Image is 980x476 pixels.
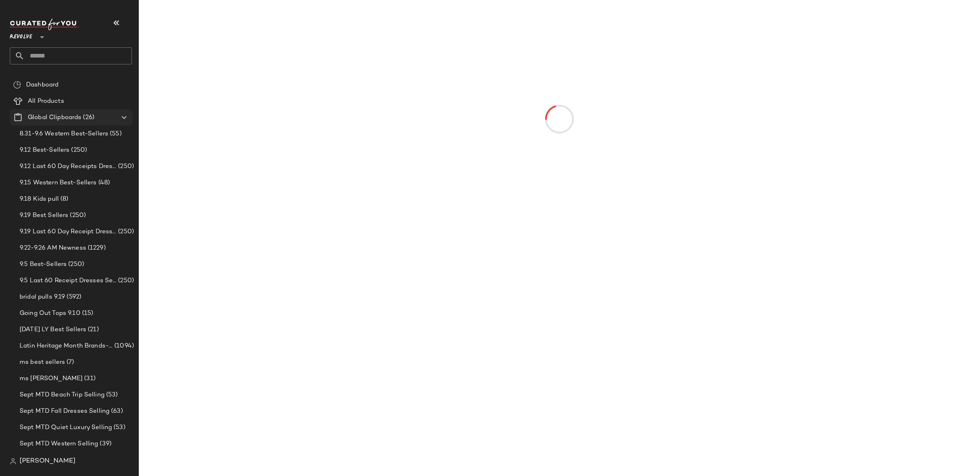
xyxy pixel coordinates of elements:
[20,456,76,466] span: [PERSON_NAME]
[82,374,96,383] span: (31)
[20,292,65,302] span: bridal pulls 9.19
[86,325,99,334] span: (21)
[81,113,94,122] span: (26)
[116,227,134,237] span: (250)
[20,439,98,449] span: Sept MTD Western Selling
[20,195,59,204] span: 9.18 Kids pull
[10,458,16,465] img: svg%3e
[20,325,86,334] span: [DATE] LY Best Sellers
[59,195,68,204] span: (8)
[108,129,122,139] span: (55)
[20,211,68,220] span: 9.19 Best Sellers
[20,341,113,351] span: Latin Heritage Month Brands- DO NOT DELETE
[105,390,118,400] span: (53)
[116,276,134,286] span: (250)
[68,211,86,220] span: (250)
[20,162,116,171] span: 9.12 Last 60 Day Receipts Dresses
[10,28,32,42] span: Revolve
[10,19,79,30] img: cfy_white_logo.C9jOOHJF.svg
[112,423,125,432] span: (53)
[65,358,74,367] span: (7)
[20,390,105,400] span: Sept MTD Beach Trip Selling
[20,244,86,253] span: 9.22-9.26 AM Newness
[26,80,58,90] span: Dashboard
[20,358,65,367] span: ms best sellers
[20,260,67,269] span: 9.5 Best-Sellers
[20,423,112,432] span: Sept MTD Quiet Luxury Selling
[98,439,111,449] span: (39)
[20,178,97,188] span: 9.15 Western Best-Sellers
[113,341,134,351] span: (1094)
[67,260,84,269] span: (250)
[20,407,109,416] span: Sept MTD Fall Dresses Selling
[13,81,21,89] img: svg%3e
[20,374,82,383] span: ms [PERSON_NAME]
[86,244,106,253] span: (1229)
[80,309,94,318] span: (15)
[65,292,81,302] span: (592)
[20,129,108,139] span: 8.31-9.6 Western Best-Sellers
[116,162,134,171] span: (250)
[109,407,123,416] span: (63)
[28,113,81,122] span: Global Clipboards
[28,97,64,106] span: All Products
[20,146,69,155] span: 9.12 Best-Sellers
[97,178,110,188] span: (48)
[20,309,80,318] span: Going Out Tops 9.10
[20,276,116,286] span: 9.5 Last 60 Receipt Dresses Selling
[20,227,116,237] span: 9.19 Last 60 Day Receipt Dresses Selling
[69,146,87,155] span: (250)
